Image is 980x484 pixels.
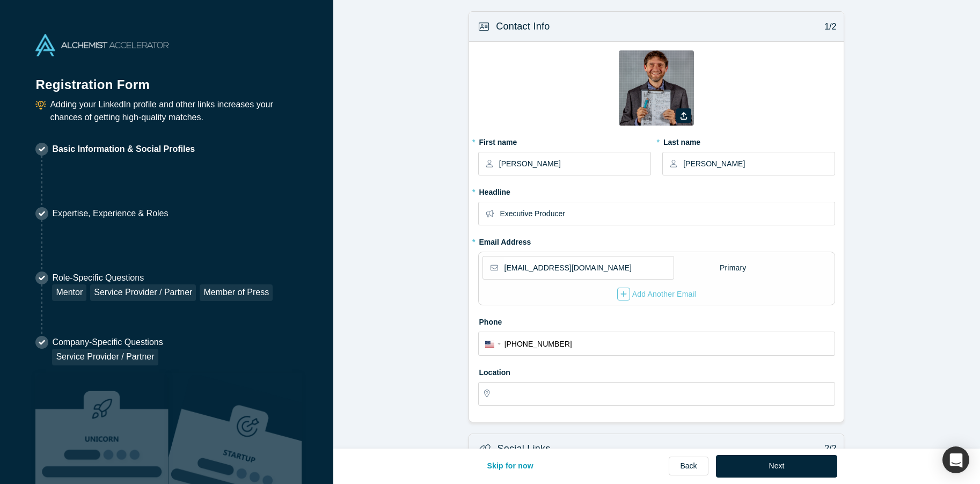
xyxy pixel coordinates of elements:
[478,233,531,248] label: Email Address
[819,20,837,33] p: 1/2
[819,442,837,455] p: 2/2
[50,98,297,124] p: Adding your LinkedIn profile and other links increases your chances of getting high-quality matches.
[52,284,86,301] div: Mentor
[52,336,163,349] p: Company-Specific Questions
[90,284,196,301] div: Service Provider / Partner
[478,363,836,378] label: Location
[497,442,550,456] h3: Social Links
[52,207,168,220] p: Expertise, Experience & Roles
[52,272,273,284] p: Role-Specific Questions
[617,287,697,301] button: Add Another Email
[478,313,836,328] label: Phone
[35,34,169,56] img: Alchemist Accelerator Logo
[669,457,708,475] a: Back
[52,349,158,365] div: Service Provider / Partner
[500,202,835,225] input: Partner, CEO
[719,259,747,277] div: Primary
[496,19,550,34] h3: Contact Info
[52,143,195,156] p: Basic Information & Social Profiles
[619,50,694,126] img: Profile user default
[716,455,838,478] button: Next
[478,183,836,198] label: Headline
[617,288,697,300] div: Add Another Email
[200,284,273,301] div: Member of Press
[476,455,545,478] button: Skip for now
[662,133,835,148] label: Last name
[478,133,651,148] label: First name
[35,64,297,94] h1: Registration Form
